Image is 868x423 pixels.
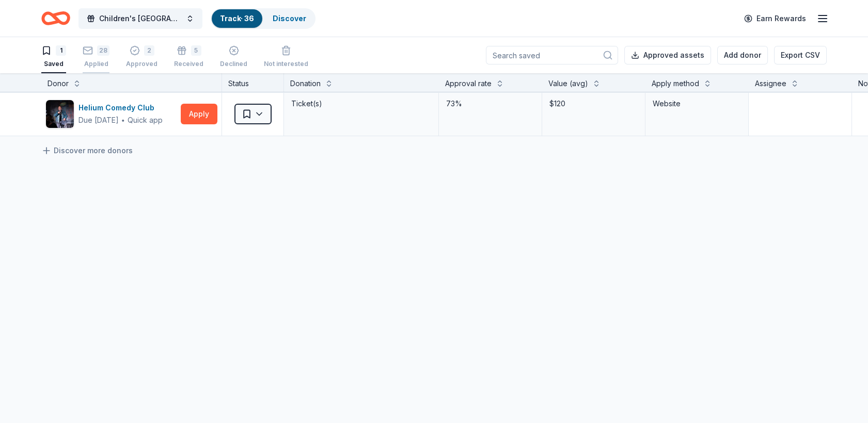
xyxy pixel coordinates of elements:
div: Saved [41,60,66,68]
button: Track· 36Discover [211,8,315,29]
div: Value (avg) [548,77,588,90]
button: 2Approved [126,41,157,73]
button: Approved assets [624,46,711,64]
button: Image for Helium Comedy ClubHelium Comedy ClubDue [DATE]∙Quick app [45,100,177,128]
button: Declined [220,41,247,73]
a: Discover more donors [41,144,133,157]
div: Assignee [755,77,786,90]
div: Not interested [264,60,308,68]
div: Due [DATE] [78,114,119,126]
div: Helium Comedy Club [78,102,163,114]
div: 1 [56,45,66,56]
div: $120 [548,96,639,111]
a: Earn Rewards [738,9,812,28]
div: Approval rate [445,77,492,90]
div: Website [653,97,741,110]
div: Approved [126,60,157,68]
div: Status [222,73,284,92]
div: 28 [97,45,109,56]
img: Image for Helium Comedy Club [46,100,74,128]
a: Track· 36 [220,14,254,23]
a: Discover [273,14,306,23]
div: Apply method [652,77,699,90]
div: Donor [48,77,69,90]
div: Declined [220,60,247,68]
button: Not interested [264,41,308,73]
button: Apply [181,104,217,124]
div: Applied [83,60,109,68]
button: Children's [GEOGRAPHIC_DATA] (CHOP) Buddy Walk and Family Fun Day [78,8,202,29]
div: Received [174,60,203,68]
div: 2 [144,45,154,56]
button: 1Saved [41,41,66,73]
div: 5 [191,45,201,56]
button: 28Applied [83,41,109,73]
button: Add donor [717,46,768,64]
div: Ticket(s) [290,96,432,111]
div: 73% [445,96,535,111]
div: Donation [290,77,321,90]
div: Quick app [128,115,163,125]
a: Home [41,6,70,30]
button: Export CSV [774,46,827,64]
button: 5Received [174,41,203,73]
input: Search saved [486,46,618,64]
span: ∙ [121,116,125,124]
span: Children's [GEOGRAPHIC_DATA] (CHOP) Buddy Walk and Family Fun Day [99,12,182,25]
